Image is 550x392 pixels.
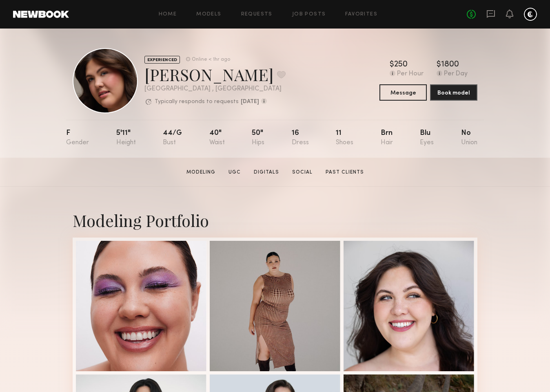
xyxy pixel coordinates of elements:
a: Social [289,169,316,176]
a: Modeling [183,169,219,176]
div: Per Hour [397,70,424,78]
div: Modeling Portfolio [73,209,477,231]
a: Digitals [251,169,282,176]
a: Favorites [345,12,377,17]
a: Requests [241,12,273,17]
div: 50" [252,130,264,146]
div: $ [390,61,394,69]
div: 44/g [163,130,182,146]
a: Models [196,12,221,17]
div: F [66,130,89,146]
div: 16 [292,130,309,146]
div: Online < 1hr ago [192,57,230,62]
div: 40" [209,130,225,146]
div: Brn [381,130,393,146]
div: 11 [336,130,353,146]
a: Past Clients [322,169,367,176]
a: UGC [225,169,244,176]
a: Job Posts [292,12,326,17]
button: Message [379,84,427,101]
div: No [461,130,477,146]
div: [PERSON_NAME] [144,64,286,85]
button: Book model [430,84,477,101]
p: Typically responds to requests [155,99,239,105]
div: Per Day [444,70,468,78]
div: 1800 [441,61,459,69]
div: Blu [420,130,434,146]
div: EXPERIENCED [144,56,180,64]
div: $ [437,61,441,69]
div: [GEOGRAPHIC_DATA] , [GEOGRAPHIC_DATA] [144,86,286,92]
a: Home [159,12,177,17]
b: [DATE] [241,99,259,105]
div: 250 [394,61,408,69]
div: 5'11" [116,130,136,146]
